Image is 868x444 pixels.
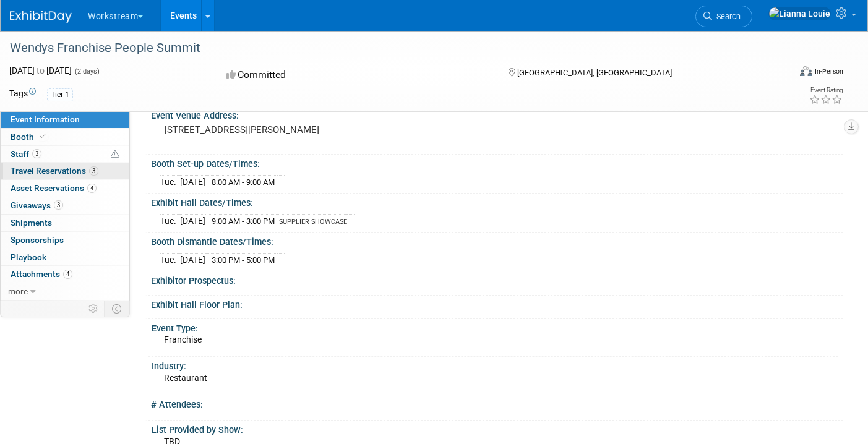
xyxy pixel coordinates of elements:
[105,301,130,317] td: Toggle Event Tabs
[11,252,46,262] span: Playbook
[11,132,48,142] span: Booth
[11,114,80,124] span: Event Information
[6,37,772,59] div: Wendys Franchise People Summit
[279,218,347,226] span: SUPPLIER SHOWCASE
[152,357,838,372] div: Industry:
[9,87,36,101] td: Tags
[1,197,129,214] a: Giveaways3
[10,11,72,23] img: ExhibitDay
[83,301,105,317] td: Personalize Event Tab Strip
[151,106,843,122] div: Event Venue Address:
[40,133,46,140] i: Booth reservation complete
[11,235,64,245] span: Sponsorships
[212,216,275,226] span: 9:00 AM - 3:00 PM
[1,232,129,249] a: Sponsorships
[11,269,72,279] span: Attachments
[1,129,129,145] a: Booth
[151,194,843,209] div: Exhibit Hall Dates/Times:
[35,66,46,75] span: to
[695,6,752,27] a: Search
[1,266,129,283] a: Attachments4
[165,124,426,135] pre: [STREET_ADDRESS][PERSON_NAME]
[32,149,41,158] span: 3
[47,88,73,101] div: Tier 1
[11,218,52,228] span: Shipments
[223,64,488,86] div: Committed
[1,283,129,300] a: more
[720,64,843,83] div: Event Format
[517,68,672,77] span: [GEOGRAPHIC_DATA], [GEOGRAPHIC_DATA]
[164,373,207,383] span: Restaurant
[152,319,838,335] div: Event Type:
[151,233,843,248] div: Booth Dismantle Dates/Times:
[800,66,812,76] img: Format-Inperson.png
[1,215,129,231] a: Shipments
[151,271,843,287] div: Exhibitor Prospectus:
[1,146,129,163] a: Staff3
[74,67,100,75] span: (2 days)
[1,163,129,179] a: Travel Reservations3
[54,200,63,210] span: 3
[11,166,98,176] span: Travel Reservations
[768,7,831,20] img: Lianna Louie
[160,254,180,267] td: Tue.
[164,335,202,344] span: Franchise
[180,176,205,189] td: [DATE]
[8,286,28,296] span: more
[151,155,843,170] div: Booth Set-up Dates/Times:
[1,111,129,128] a: Event Information
[160,215,180,228] td: Tue.
[160,176,180,189] td: Tue.
[152,421,838,436] div: List Provided by Show:
[1,249,129,266] a: Playbook
[809,87,843,93] div: Event Rating
[1,180,129,197] a: Asset Reservations4
[212,177,275,187] span: 8:00 AM - 9:00 AM
[111,149,119,160] span: Potential Scheduling Conflict -- at least one attendee is tagged in another overlapping event.
[63,270,72,279] span: 4
[89,166,98,176] span: 3
[87,184,97,193] span: 4
[212,255,275,265] span: 3:00 PM - 5:00 PM
[9,66,72,75] span: [DATE] [DATE]
[151,395,843,411] div: # Attendees:
[180,254,205,267] td: [DATE]
[180,215,205,228] td: [DATE]
[11,200,63,210] span: Giveaways
[151,296,843,311] div: Exhibit Hall Floor Plan:
[11,183,97,193] span: Asset Reservations
[712,12,741,21] span: Search
[11,149,41,159] span: Staff
[814,67,843,76] div: In-Person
